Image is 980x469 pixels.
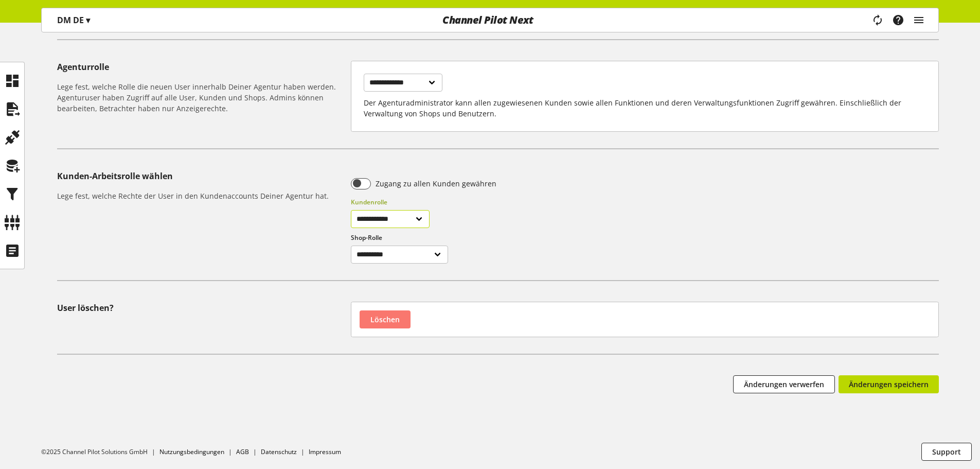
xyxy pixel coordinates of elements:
h5: User löschen? [57,302,347,314]
li: ©2025 Channel Pilot Solutions GmbH [41,447,159,457]
h6: Lege fest, welche Rolle die neuen User innerhalb Deiner Agentur haben werden. Agenturuser haben Z... [57,81,347,114]
h5: Agenturrolle [57,61,347,73]
a: Nutzungsbedingungen [159,447,224,456]
p: Der Agenturadministrator kann allen zugewiesenen Kunden sowie allen Funktionen und deren Verwaltu... [364,97,926,119]
span: Zugang zu allen Kunden gewähren [371,178,497,189]
button: Support [921,443,972,461]
span: Änderungen verwerfen [744,379,824,390]
button: Löschen [360,310,411,328]
span: Support [932,446,961,457]
span: Löschen [370,314,400,325]
span: ▾ [86,14,90,26]
span: Kundenrolle [351,198,387,206]
a: Impressum [309,447,341,456]
h6: Lege fest, welche Rechte der User in den Kundenaccounts Deiner Agentur hat. [57,190,347,201]
h5: Kunden-Arbeitsrolle wählen [57,170,347,182]
button: Änderungen speichern [839,375,939,393]
button: Änderungen verwerfen [733,375,835,393]
a: Datenschutz [261,447,297,456]
nav: main navigation [41,8,939,32]
span: Shop-Rolle [351,233,382,242]
p: DM DE [57,14,90,26]
a: AGB [236,447,249,456]
span: Änderungen speichern [849,379,929,390]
